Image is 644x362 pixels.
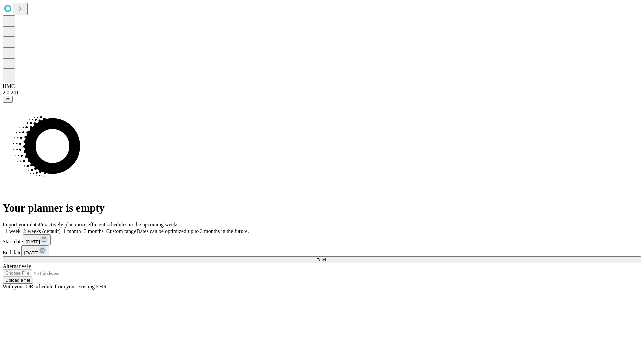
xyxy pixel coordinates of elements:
[3,256,641,263] button: Fetch
[23,228,61,234] span: 2 weeks (default)
[106,228,136,234] span: Custom range
[5,97,10,102] span: @
[39,222,180,227] span: Proactively plan more efficient schedules in the upcoming weeks.
[3,96,13,103] button: @
[3,245,641,256] div: End date
[3,277,33,284] button: Upload a file
[84,228,104,234] span: 3 months
[3,89,641,96] div: 2.0.241
[136,228,249,234] span: Dates can be optimized up to 3 months in the future.
[5,228,21,234] span: 1 week
[3,234,641,245] div: Start date
[3,284,107,289] span: With your OR schedule from your existing EHR
[316,257,327,262] span: Fetch
[21,245,49,256] button: [DATE]
[3,222,39,227] span: Import your data
[24,250,38,255] span: [DATE]
[3,202,641,214] h1: Your planner is empty
[3,263,31,269] span: Alternatively
[63,228,81,234] span: 1 month
[26,239,40,244] span: [DATE]
[3,83,641,89] div: HMC
[23,234,51,245] button: [DATE]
